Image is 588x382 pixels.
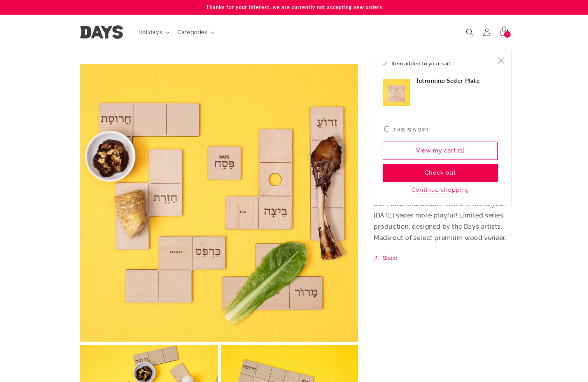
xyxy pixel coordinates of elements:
[369,50,512,206] div: Item added to your cart
[374,199,508,244] p: Our Tetromino Seder Plate will make your [DATE] seder more playful! Limited series production, de...
[138,29,163,36] span: Holidays
[177,29,207,36] span: Categories
[506,31,508,38] span: 1
[393,127,430,133] label: This is a gift
[383,60,492,68] h2: Item added to your cart
[134,24,173,40] summary: Holidays
[461,24,478,41] summary: Search
[173,24,218,40] summary: Categories
[383,164,498,182] button: Check out
[409,186,471,194] button: Continue shopping
[374,253,399,263] button: Share
[492,52,509,69] button: Close
[80,25,123,39] img: Days United
[383,142,498,160] a: View my cart (1)
[416,77,480,85] h3: Tetromino Seder Plate
[417,234,506,242] span: elect premium wood veneer.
